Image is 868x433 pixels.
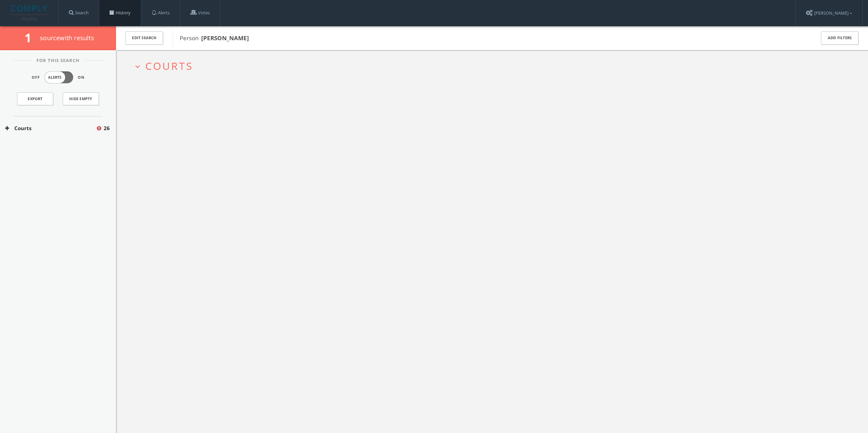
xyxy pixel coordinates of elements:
span: Courts [145,59,193,73]
span: 1 [25,30,37,46]
button: Hide Empty [63,92,99,105]
span: source with results [40,34,94,42]
button: Courts [5,124,96,132]
b: [PERSON_NAME] [201,34,249,42]
span: For This Search [31,57,85,64]
span: Person [180,34,249,42]
button: Edit Search [126,31,163,45]
button: Add Filters [821,31,858,45]
a: Export [17,92,53,105]
i: expand_more [133,62,142,71]
span: On [78,75,85,80]
img: illumis [11,5,49,21]
span: Off [32,75,40,80]
button: expand_moreCourts [133,60,856,72]
span: 26 [104,124,110,132]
